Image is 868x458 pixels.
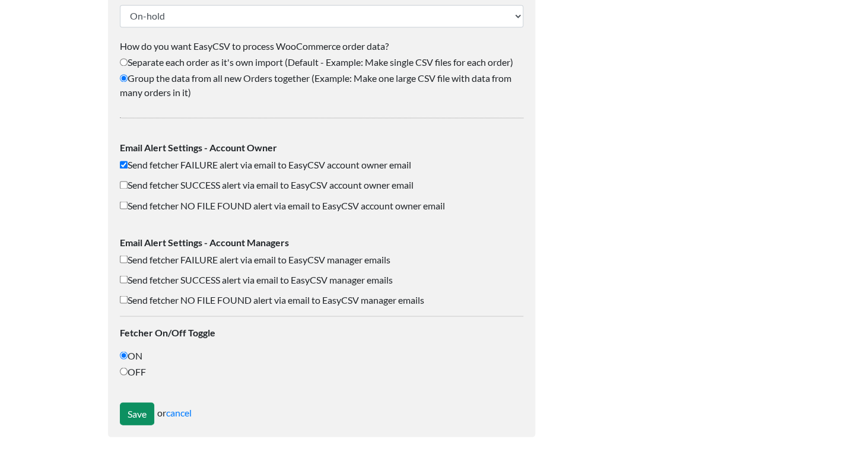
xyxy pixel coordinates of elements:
[120,39,523,53] label: How do you want EasyCSV to process WooCommerce order data?
[120,255,128,263] input: Send fetcher FAILURE alert via email to EasyCSV manager emails
[120,295,128,303] input: Send fetcher NO FILE FOUND alert via email to EasyCSV manager emails
[120,55,523,69] label: Separate each order as it's own import (Default - Example: Make single CSV files for each order)
[120,275,128,283] input: Send fetcher SUCCESS alert via email to EasyCSV manager emails
[120,351,128,359] input: ON
[120,161,128,168] input: Send fetcher FAILURE alert via email to EasyCSV account owner email
[120,364,523,379] label: OFF
[120,367,128,375] input: OFF
[120,74,128,82] input: Group the data from all new Orders together (Example: Make one large CSV file with data from many...
[120,198,523,212] label: Send fetcher NO FILE FOUND alert via email to EasyCSV account owner email
[120,402,154,425] input: Save
[120,292,523,307] label: Send fetcher NO FILE FOUND alert via email to EasyCSV manager emails
[120,252,523,266] label: Send fetcher FAILURE alert via email to EasyCSV manager emails
[809,399,854,444] iframe: Drift Widget Chat Controller
[120,71,523,100] label: Group the data from all new Orders together (Example: Make one large CSV file with data from many...
[120,142,277,153] strong: Email Alert Settings - Account Owner
[120,325,523,339] label: Fetcher On/Off Toggle
[120,348,523,362] label: ON
[166,406,192,418] a: cancel
[120,201,128,209] input: Send fetcher NO FILE FOUND alert via email to EasyCSV account owner email
[120,272,523,287] label: Send fetcher SUCCESS alert via email to EasyCSV manager emails
[120,178,523,192] label: Send fetcher SUCCESS alert via email to EasyCSV account owner email
[120,58,128,66] input: Separate each order as it's own import (Default - Example: Make single CSV files for each order)
[120,402,523,425] div: or
[120,236,289,247] strong: Email Alert Settings - Account Managers
[120,158,523,172] label: Send fetcher FAILURE alert via email to EasyCSV account owner email
[120,181,128,189] input: Send fetcher SUCCESS alert via email to EasyCSV account owner email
